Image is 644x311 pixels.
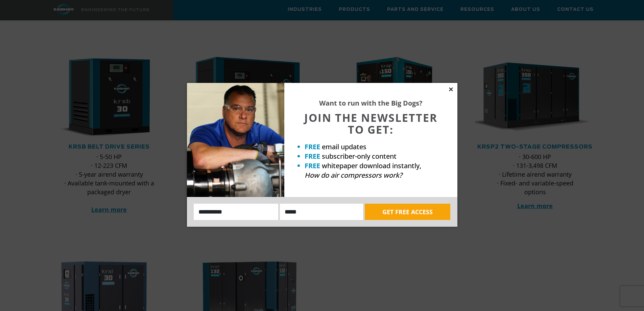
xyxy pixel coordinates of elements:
button: Close [448,86,454,92]
button: GET FREE ACCESS [365,204,450,220]
strong: FREE [305,142,320,151]
span: JOIN THE NEWSLETTER TO GET: [304,110,437,137]
strong: Want to run with the Big Dogs? [319,98,423,108]
strong: FREE [305,161,320,170]
em: How do air compressors work? [305,171,402,180]
strong: FREE [305,152,320,161]
span: whitepaper download instantly, [322,161,421,170]
input: Name: [194,204,279,220]
input: Email [280,204,363,220]
span: email updates [322,142,366,151]
span: subscriber-only content [322,152,397,161]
